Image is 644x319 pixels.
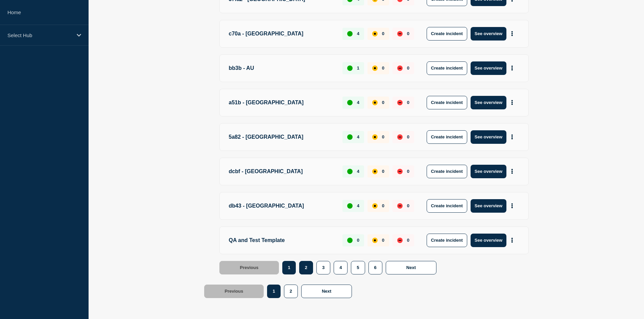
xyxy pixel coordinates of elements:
button: More actions [508,131,517,143]
p: 4 [357,134,359,139]
div: affected [372,169,378,174]
button: See overview [471,199,506,213]
button: Create incident [427,165,467,178]
div: affected [372,65,378,71]
div: down [397,65,403,71]
p: 0 [382,203,384,208]
div: up [347,65,353,71]
button: See overview [471,96,506,109]
p: 0 [382,65,384,71]
button: See overview [471,27,506,41]
span: Previous [240,265,259,270]
p: 0 [407,203,409,208]
p: 0 [382,238,384,243]
div: up [347,238,353,243]
button: Create incident [427,61,467,75]
button: Create incident [427,27,467,41]
button: See overview [471,61,506,75]
p: 4 [357,169,359,174]
button: 4 [334,261,348,274]
button: 1 [267,285,280,298]
p: 1 [357,65,359,71]
div: down [397,31,403,36]
div: down [397,134,403,140]
p: 0 [407,31,409,36]
p: 5a82 - [GEOGRAPHIC_DATA] [229,130,335,144]
p: 0 [382,100,384,105]
p: c70a - [GEOGRAPHIC_DATA] [229,27,335,41]
button: See overview [471,165,506,178]
div: down [397,238,403,243]
p: 0 [407,169,409,174]
button: 2 [299,261,313,274]
div: affected [372,134,378,140]
p: a51b - [GEOGRAPHIC_DATA] [229,96,335,109]
div: down [397,100,403,105]
p: dcbf - [GEOGRAPHIC_DATA] [229,165,335,178]
p: 4 [357,31,359,36]
button: Previous [204,285,264,298]
p: 4 [357,100,359,105]
p: 0 [407,65,409,71]
div: affected [372,100,378,105]
button: More actions [508,96,517,109]
p: 0 [382,169,384,174]
p: 0 [407,100,409,105]
div: affected [372,238,378,243]
p: bb3b - AU [229,61,335,75]
button: 1 [282,261,295,274]
span: Next [406,265,416,270]
button: More actions [508,234,517,246]
div: down [397,203,403,209]
button: See overview [471,234,506,247]
button: Next [301,285,352,298]
button: Next [386,261,436,274]
span: Next [322,289,331,294]
p: Select Hub [7,32,72,38]
div: up [347,134,353,140]
button: More actions [508,27,517,40]
p: 0 [407,134,409,139]
button: 3 [316,261,330,274]
div: down [397,169,403,174]
div: up [347,203,353,209]
p: 0 [382,31,384,36]
button: See overview [471,130,506,144]
p: 0 [357,238,359,243]
div: affected [372,203,378,209]
p: QA and Test Template [229,234,335,247]
button: More actions [508,165,517,178]
button: 5 [351,261,365,274]
div: up [347,31,353,36]
p: 0 [407,238,409,243]
button: Create incident [427,96,467,109]
button: Previous [219,261,279,274]
div: affected [372,31,378,36]
p: db43 - [GEOGRAPHIC_DATA] [229,199,335,213]
button: 6 [368,261,382,274]
button: 2 [284,285,298,298]
p: 0 [382,134,384,139]
p: 4 [357,203,359,208]
div: up [347,169,353,174]
button: Create incident [427,199,467,213]
span: Previous [225,289,243,294]
button: Create incident [427,130,467,144]
button: More actions [508,62,517,74]
div: up [347,100,353,105]
button: More actions [508,200,517,212]
button: Create incident [427,234,467,247]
